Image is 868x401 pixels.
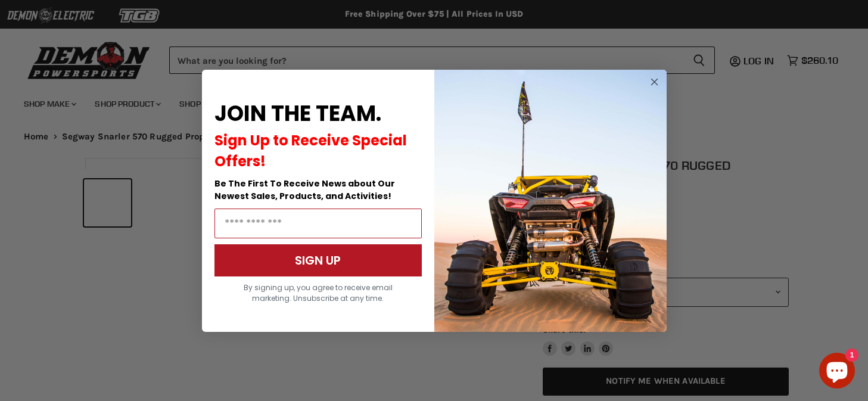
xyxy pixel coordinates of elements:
span: JOIN THE TEAM. [214,98,381,129]
span: By signing up, you agree to receive email marketing. Unsubscribe at any time. [244,282,393,303]
inbox-online-store-chat: Shopify online store chat [816,353,858,391]
img: a9095488-b6e7-41ba-879d-588abfab540b.jpeg [434,70,667,332]
button: SIGN UP [214,244,422,276]
span: Sign Up to Receive Special Offers! [214,130,407,171]
button: Close dialog [647,74,662,89]
span: Be The First To Receive News about Our Newest Sales, Products, and Activities! [214,178,395,202]
input: Email Address [214,209,422,238]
